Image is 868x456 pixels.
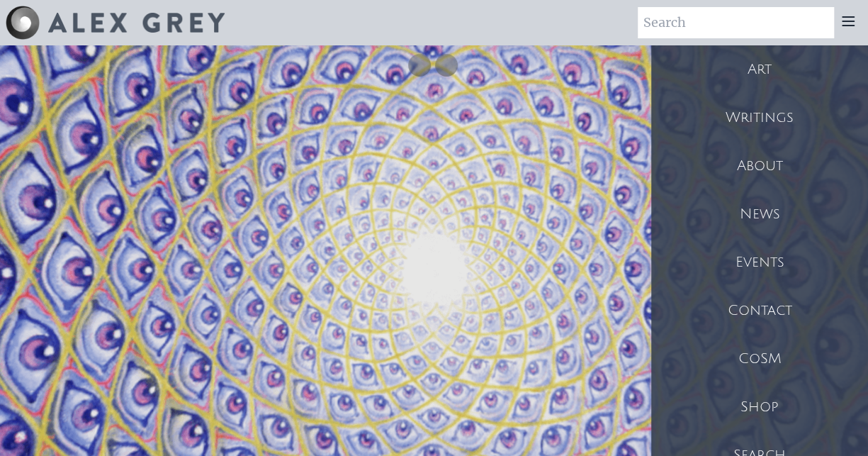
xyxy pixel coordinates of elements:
[651,45,868,94] a: Art
[651,238,868,287] a: Events
[651,190,868,238] a: News
[651,287,868,335] a: Contact
[651,383,868,431] a: Shop
[651,142,868,190] a: About
[651,335,868,383] a: CoSM
[638,7,834,38] input: Search
[651,94,868,142] a: Writings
